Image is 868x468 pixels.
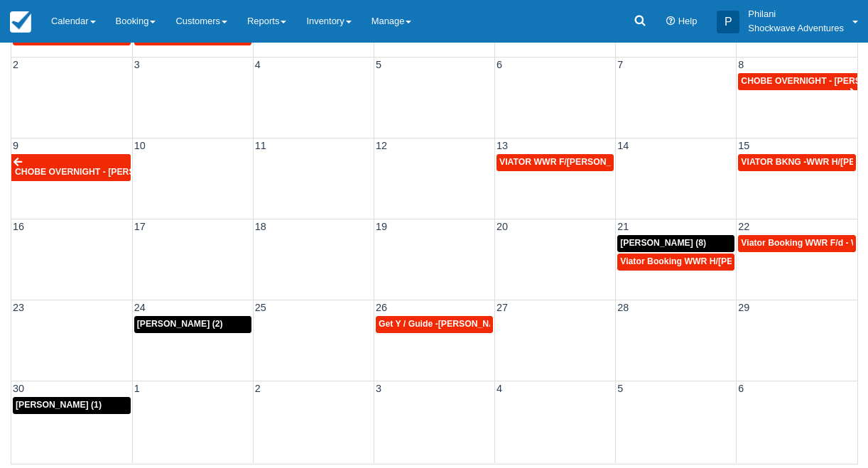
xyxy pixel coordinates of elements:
[617,254,734,271] a: Viator Booking WWR H/[PERSON_NAME] 2 (2)
[495,383,504,394] span: 4
[616,383,624,394] span: 5
[376,316,493,333] a: Get Y / Guide -[PERSON_NAME] X2 (2)
[374,221,389,232] span: 19
[374,59,383,70] span: 5
[620,238,706,248] span: [PERSON_NAME] (8)
[11,59,20,70] span: 2
[495,221,509,232] span: 20
[616,140,630,151] span: 14
[254,140,268,151] span: 11
[133,383,141,394] span: 1
[133,140,147,151] span: 10
[11,302,26,313] span: 23
[738,73,857,90] a: CHOBE OVERNIGHT - [PERSON_NAME] X 2 (2)
[738,154,856,171] a: VIATOR BKNG -WWR H/[PERSON_NAME] 2 (2)
[254,221,268,232] span: 18
[616,59,624,70] span: 7
[11,221,26,232] span: 16
[616,221,630,232] span: 21
[678,16,698,26] span: Help
[497,154,614,171] a: VIATOR WWR F/[PERSON_NAME] 2 (2)
[374,140,389,151] span: 12
[11,154,131,181] a: CHOBE OVERNIGHT - [PERSON_NAME] X 2 (2)
[11,383,26,394] span: 30
[133,221,147,232] span: 17
[379,319,537,329] span: Get Y / Guide -[PERSON_NAME] X2 (2)
[620,256,811,266] span: Viator Booking WWR H/[PERSON_NAME] 2 (2)
[499,157,660,167] span: VIATOR WWR F/[PERSON_NAME] 2 (2)
[737,221,751,232] span: 22
[717,11,739,33] div: P
[617,235,734,252] a: [PERSON_NAME] (8)
[134,316,251,333] a: [PERSON_NAME] (2)
[254,59,262,70] span: 4
[748,21,844,36] p: Shockwave Adventures
[254,302,268,313] span: 25
[666,17,676,26] i: Help
[16,400,102,410] span: [PERSON_NAME] (1)
[495,140,509,151] span: 13
[133,59,141,70] span: 3
[737,302,751,313] span: 29
[137,319,223,329] span: [PERSON_NAME] (2)
[737,140,751,151] span: 15
[495,59,504,70] span: 6
[13,397,131,414] a: [PERSON_NAME] (1)
[133,302,147,313] span: 24
[11,140,20,151] span: 9
[737,383,745,394] span: 6
[254,383,262,394] span: 2
[748,7,844,21] p: Philani
[15,167,210,177] span: CHOBE OVERNIGHT - [PERSON_NAME] X 2 (2)
[616,302,630,313] span: 28
[10,11,31,33] img: checkfront-main-nav-mini-logo.png
[738,235,856,252] a: Viator Booking WWR F/d - Wheldon, April X 3 (3)
[495,302,509,313] span: 27
[374,302,389,313] span: 26
[737,59,745,70] span: 8
[374,383,383,394] span: 3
